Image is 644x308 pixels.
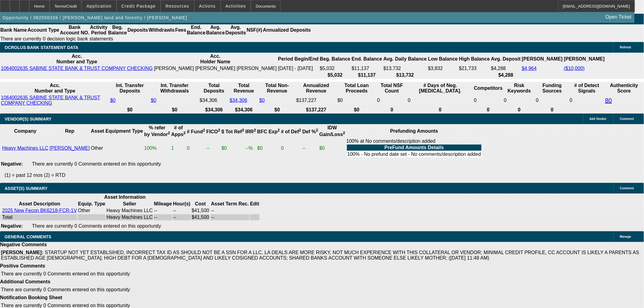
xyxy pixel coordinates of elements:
span: Credit Package [121,4,156,9]
td: [DATE] - [DATE] [278,65,319,72]
th: $0 [110,107,150,113]
th: Account Type [27,24,60,36]
span: Refresh [620,46,631,49]
a: $0 [151,98,156,103]
b: # of Apps [171,125,186,137]
sup: 2 [184,131,186,135]
span: Comment [620,187,634,190]
th: Total Loan Proceeds [337,82,376,94]
th: Beg. Balance [108,24,127,36]
td: 100% - No prefund date set - No comments/description added [347,151,481,157]
td: -- [211,208,249,214]
a: ($10,000) [564,66,585,71]
th: $11,137 [351,72,382,78]
b: [PERSON_NAME]: [1,250,44,255]
b: Hour(s) [173,201,191,206]
td: $0 [221,138,245,158]
th: $0 [337,107,376,113]
td: -- [173,214,191,220]
td: -- [154,214,172,220]
th: High Balance [459,53,490,65]
td: -- [154,208,172,214]
th: [PERSON_NAME] [522,53,563,65]
b: Asset Equipment Type [91,128,143,134]
b: # Fund [187,129,205,134]
td: $41,500 [191,208,210,214]
th: NSF(#) [246,24,263,36]
a: Heavy Machines LLC [2,145,48,151]
b: Mileage [154,201,172,206]
span: Comment [620,117,634,121]
th: $0 [151,107,199,113]
th: # Days of Neg. [MEDICAL_DATA]. [408,82,473,94]
th: $137,227 [296,107,336,113]
th: $34,306 [229,107,258,113]
b: PreFund Amounts Details [384,145,444,150]
th: 0 [377,107,407,113]
td: $34,306 [199,95,229,106]
th: Withdrawls [148,24,175,36]
b: IRR [245,129,256,134]
div: $137,227 [296,98,336,103]
th: $0 [259,107,295,113]
th: $4,288 [491,72,521,78]
td: 0 [504,95,535,106]
button: Credit Package [117,0,160,12]
a: $34,306 [229,98,247,103]
sup: 2 [242,128,244,132]
a: $0 [259,98,265,103]
th: End. Balance [351,53,382,65]
span: Activities [226,4,246,9]
td: $0 [257,138,280,158]
td: Heavy Machines LLC [106,208,153,214]
td: 100% [144,138,170,158]
td: $0 [337,95,376,106]
td: Heavy Machines LLC [106,214,153,220]
b: Rep [65,128,74,134]
td: -- [173,208,191,214]
th: Annualized Revenue [296,82,336,94]
th: Risk Keywords [504,82,535,94]
td: -- [211,214,249,220]
td: $3,832 [428,65,458,72]
b: Asset Term Rec. [211,201,249,206]
th: Authenticity Score [605,82,643,94]
span: There are currently 0 Comments entered on this opportunity [32,223,161,229]
th: Asset Term Recommendation [211,201,249,207]
th: Equip. Type [78,201,105,207]
b: Negative: [1,161,23,166]
td: -- [206,138,221,158]
th: Deposits [127,24,149,36]
td: 0 [569,95,604,106]
th: # of Detect Signals [569,82,604,94]
td: 0 [536,95,569,106]
span: There are currently 0 Comments entered on this opportunity [1,303,130,308]
th: Period Begin/End [278,53,319,65]
th: 0 [536,107,569,113]
span: GENERAL COMMENTS [5,234,51,239]
th: Bank Account NO. [60,24,90,36]
sup: 2 [203,128,205,132]
a: 80 [605,97,612,104]
button: Application [82,0,116,12]
th: Funding Sources [536,82,569,94]
th: Sum of the Total NSF Count and Total Overdraft Fee Count from Ocrolus [377,82,407,94]
a: 1064002635 SABINE STATE BANK & TRUST COMPANY CHECKING [1,66,153,71]
sup: 2 [316,128,318,132]
th: $5,032 [320,72,351,78]
b: Def % [303,129,318,134]
b: Company [14,128,37,134]
b: Prefunding Amounts [390,128,438,134]
th: End. Balance [187,24,206,36]
td: $21,733 [459,65,490,72]
td: $0 [319,138,345,158]
td: Other [78,208,105,214]
td: $13,732 [383,65,427,72]
td: $41,500 [191,214,210,220]
td: --% [245,138,256,158]
span: VENDOR(S) SUMMARY [5,117,51,121]
div: 100% at No comments/description added [346,138,482,158]
span: Actions [199,4,216,9]
sup: 2 [218,128,220,132]
td: 0 [408,95,473,106]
